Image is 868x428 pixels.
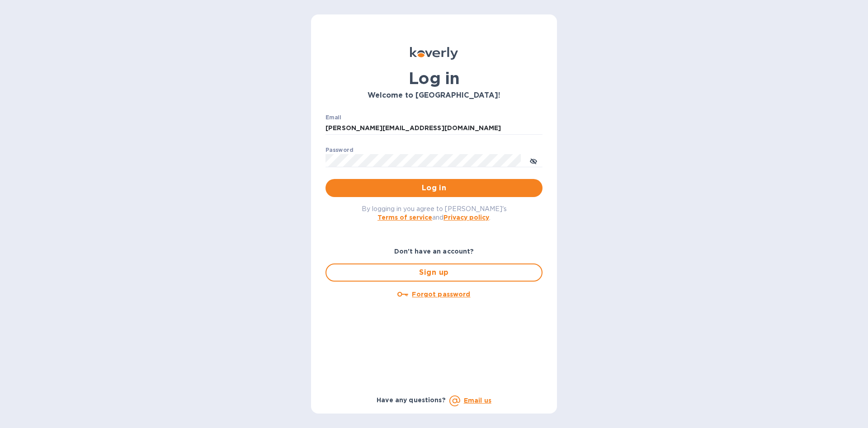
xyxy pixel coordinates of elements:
[333,183,535,193] span: Log in
[377,214,432,221] a: Terms of service
[410,47,458,60] img: Koverly
[325,69,542,88] h1: Log in
[325,115,341,120] label: Email
[325,122,542,135] input: Enter email address
[325,91,542,100] h3: Welcome to [GEOGRAPHIC_DATA]!
[334,267,534,278] span: Sign up
[325,179,542,197] button: Log in
[412,291,470,298] u: Forgot password
[443,214,489,221] a: Privacy policy
[394,248,474,255] b: Don't have an account?
[464,397,491,404] a: Email us
[362,205,507,221] span: By logging in you agree to [PERSON_NAME]'s and .
[524,151,542,169] button: toggle password visibility
[325,147,353,153] label: Password
[377,396,446,404] b: Have any questions?
[325,263,542,282] button: Sign up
